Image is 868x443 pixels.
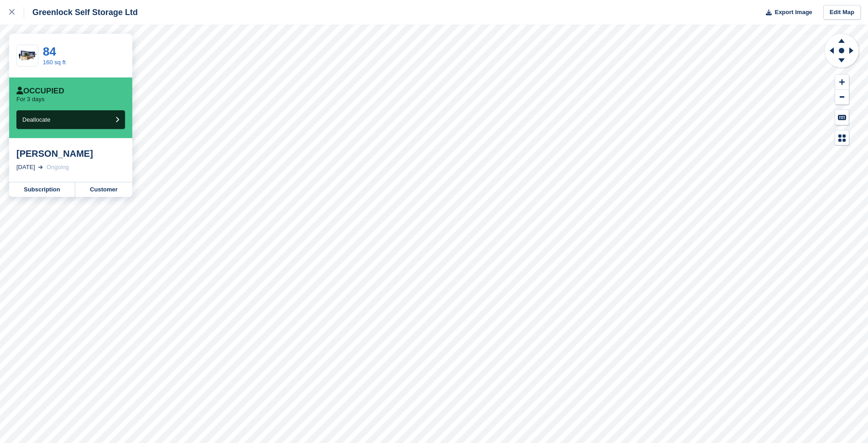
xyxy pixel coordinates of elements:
[38,165,43,169] img: arrow-right-light-icn-cde0832a797a2874e46488d9cf13f60e5c3a73dbe684e267c42b8395dfbc2abf.svg
[16,148,125,159] div: [PERSON_NAME]
[43,59,66,66] a: 160 sq ft
[16,110,125,129] button: Deallocate
[835,90,849,105] button: Zoom Out
[835,75,849,90] button: Zoom In
[760,5,812,20] button: Export Image
[16,96,44,103] p: For 3 days
[16,163,35,172] div: [DATE]
[75,182,132,197] a: Customer
[774,8,812,17] span: Export Image
[47,163,69,172] div: Ongoing
[9,182,75,197] a: Subscription
[835,130,849,145] button: Map Legend
[22,116,50,123] span: Deallocate
[24,7,138,18] div: Greenlock Self Storage Ltd
[17,48,38,64] img: 20-ft-container%20(3).jpg
[823,5,861,20] a: Edit Map
[16,87,64,96] div: Occupied
[43,45,56,58] a: 84
[835,110,849,125] button: Keyboard Shortcuts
